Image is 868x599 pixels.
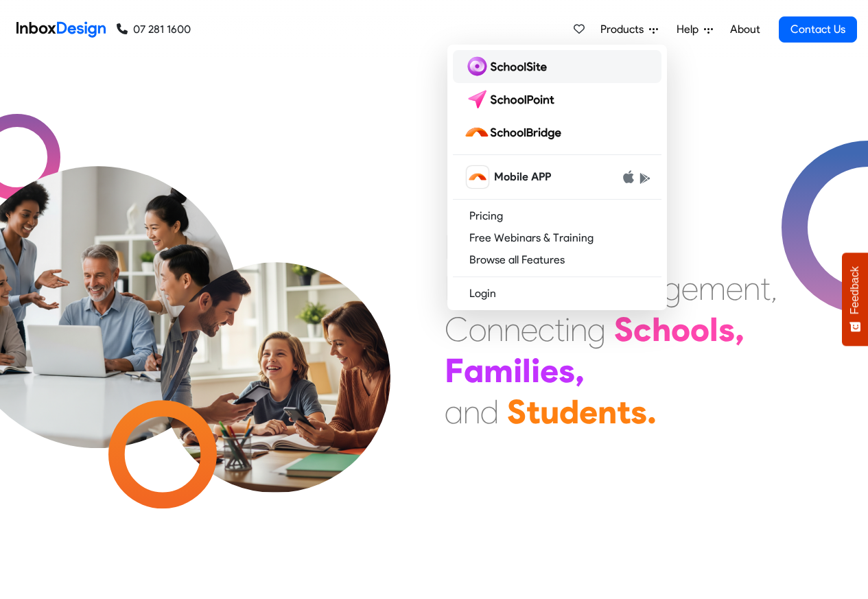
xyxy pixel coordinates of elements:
[614,309,633,350] div: S
[132,205,419,493] img: parents_with_child.png
[663,268,681,309] div: g
[464,89,561,110] img: schoolpoint logo
[633,309,652,350] div: c
[486,309,504,350] div: n
[507,391,526,432] div: S
[709,309,718,350] div: l
[445,226,777,432] div: Maximising Efficient & Engagement, Connecting Schools, Families, and Students.
[554,309,565,350] div: t
[467,166,489,188] img: schoolbridge icon
[598,391,617,432] div: n
[671,309,690,350] div: o
[445,268,462,309] div: E
[690,309,709,350] div: o
[726,268,743,309] div: e
[453,161,661,193] a: schoolbridge icon Mobile APP
[464,350,484,391] div: a
[671,16,718,43] a: Help
[735,309,744,350] div: ,
[600,21,649,38] span: Products
[522,350,531,391] div: l
[445,391,463,432] div: a
[453,283,661,305] a: Login
[464,56,552,78] img: schoolsite logo
[447,45,667,310] div: Products
[647,391,657,432] div: .
[464,121,567,143] img: schoolbridge logo
[445,350,464,391] div: F
[565,309,570,350] div: i
[453,205,661,227] a: Pricing
[469,309,486,350] div: o
[538,309,554,350] div: c
[570,309,587,350] div: n
[579,391,598,432] div: e
[771,268,777,309] div: ,
[531,350,540,391] div: i
[453,227,661,249] a: Free Webinars & Training
[617,391,631,432] div: t
[743,268,760,309] div: n
[494,169,551,185] span: Mobile APP
[484,350,513,391] div: m
[595,16,664,43] a: Products
[652,309,671,350] div: h
[760,268,771,309] div: t
[699,268,726,309] div: m
[718,309,735,350] div: s
[445,309,469,350] div: C
[631,391,647,432] div: s
[117,21,191,38] a: 07 281 1600
[540,350,559,391] div: e
[842,252,868,346] button: Feedback - Show survey
[453,249,661,271] a: Browse all Features
[526,391,540,432] div: t
[480,391,499,432] div: d
[540,391,559,432] div: u
[587,309,606,350] div: g
[677,21,704,38] span: Help
[681,268,699,309] div: e
[513,350,522,391] div: i
[445,226,471,268] div: M
[504,309,521,350] div: n
[726,16,764,43] a: About
[521,309,538,350] div: e
[559,391,579,432] div: d
[849,266,861,314] span: Feedback
[463,391,480,432] div: n
[559,350,575,391] div: s
[779,16,857,43] a: Contact Us
[575,350,585,391] div: ,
